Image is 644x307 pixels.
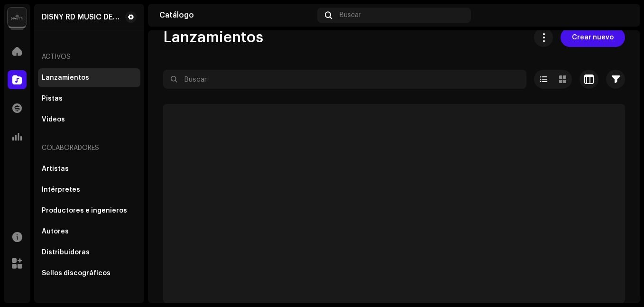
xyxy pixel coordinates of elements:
[340,11,361,19] span: Buscar
[42,186,80,194] div: Intérpretes
[38,201,140,220] re-m-nav-item: Productores e ingenieros
[8,8,27,27] img: 02a7c2d3-3c89-4098-b12f-2ff2945c95ee
[163,70,526,89] input: Buscar
[572,28,614,47] span: Crear nuevo
[561,28,625,47] button: Crear nuevo
[38,264,140,283] re-m-nav-item: Sellos discográficos
[38,243,140,262] re-m-nav-item: Distribuidoras
[38,89,140,108] re-m-nav-item: Pistas
[38,110,140,129] re-m-nav-item: Videos
[42,207,127,214] div: Productores e ingenieros
[38,137,140,159] re-a-nav-header: Colaboradores
[38,222,140,241] re-m-nav-item: Autores
[163,28,263,47] span: Lanzamientos
[38,180,140,199] re-m-nav-item: Intérpretes
[38,159,140,178] re-m-nav-item: Artistas
[38,68,140,87] re-m-nav-item: Lanzamientos
[42,13,121,21] div: DISNY RD MUSIC DEVELOPMENT
[42,74,89,82] div: Lanzamientos
[42,116,65,123] div: Videos
[614,8,629,23] img: df292a81-33c9-48cd-9856-ee88af5cfc11
[42,165,69,173] div: Artistas
[159,11,313,19] div: Catálogo
[42,228,69,235] div: Autores
[42,249,90,256] div: Distribuidoras
[42,95,63,102] div: Pistas
[38,46,140,68] re-a-nav-header: Activos
[42,270,110,277] div: Sellos discográficos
